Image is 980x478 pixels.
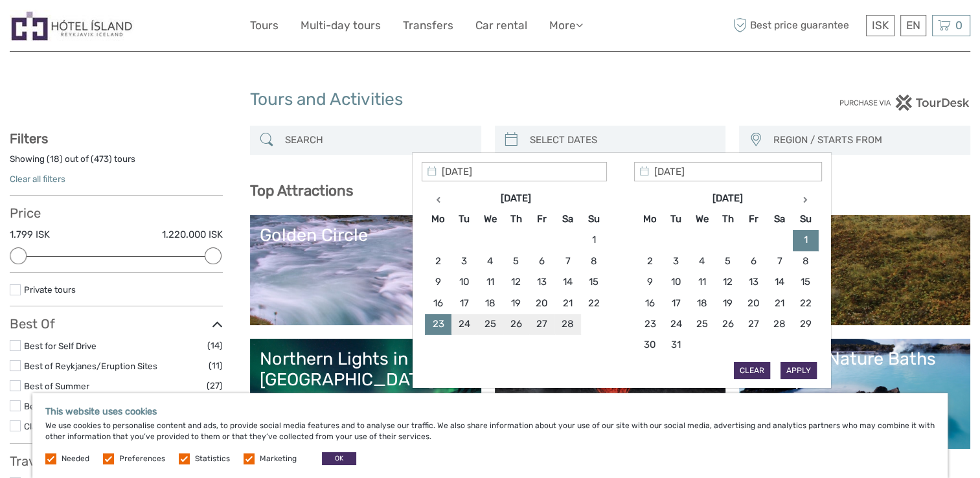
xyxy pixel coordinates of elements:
th: Mo [637,209,663,229]
th: We [689,209,714,229]
button: Clear [734,362,770,379]
td: 8 [580,251,606,271]
a: Northern Lights in [GEOGRAPHIC_DATA] [260,348,472,439]
img: Hótel Ísland [10,10,134,41]
img: PurchaseViaTourDesk.png [839,95,970,111]
td: 22 [580,293,606,313]
label: 1.220.000 ISK [162,228,223,242]
td: 10 [451,272,477,293]
td: 4 [689,251,714,271]
th: Th [714,209,740,229]
th: Su [792,209,818,229]
td: 11 [689,272,714,293]
a: Multi-day tours [301,16,381,35]
td: 3 [451,251,477,271]
td: 16 [637,293,663,313]
label: Needed [62,453,89,464]
td: 8 [792,251,818,271]
input: SELECT DATES [525,129,720,152]
h1: Tours and Activities [250,89,731,110]
td: 15 [580,272,606,293]
td: 1 [792,230,818,251]
span: (11) [209,358,223,373]
td: 29 [792,314,818,335]
td: 23 [637,314,663,335]
td: 18 [689,293,714,313]
strong: Filters [10,131,48,146]
div: We use cookies to personalise content and ads, to provide social media features and to analyse ou... [32,393,948,478]
td: 28 [554,314,580,335]
td: 19 [503,293,529,313]
td: 25 [477,314,503,335]
button: REGION / STARTS FROM [768,130,964,151]
td: 25 [689,314,714,335]
td: 28 [766,314,792,335]
td: 4 [477,251,503,271]
h3: Travel Method [10,453,223,469]
td: 5 [714,251,740,271]
td: 19 [714,293,740,313]
td: 12 [503,272,529,293]
th: Su [580,209,606,229]
th: Tu [451,209,477,229]
td: 2 [637,251,663,271]
span: ISK [872,19,889,32]
label: Statistics [195,453,230,464]
label: Preferences [119,453,165,464]
td: 9 [425,272,451,293]
th: Mo [425,209,451,229]
td: 24 [451,314,477,335]
th: Sa [766,209,792,229]
td: 20 [740,293,766,313]
td: 2 [425,251,451,271]
td: 7 [766,251,792,271]
td: 9 [637,272,663,293]
td: 24 [663,314,689,335]
b: Top Attractions [250,182,353,199]
a: Best of Summer [24,381,89,391]
a: Best for Self Drive [24,341,97,351]
td: 5 [503,251,529,271]
td: 26 [503,314,529,335]
label: 1.799 ISK [10,228,50,242]
td: 12 [714,272,740,293]
td: 27 [740,314,766,335]
a: More [549,16,583,35]
button: Open LiveChat chat widget [149,20,165,36]
td: 26 [714,314,740,335]
div: Lagoons, Nature Baths and Spas [749,348,961,391]
h3: Best Of [10,316,223,332]
a: Classic Tours [24,421,76,431]
label: 473 [94,153,109,165]
button: Apply [781,362,817,379]
a: Best of Reykjanes/Eruption Sites [24,361,157,371]
div: Northern Lights in [GEOGRAPHIC_DATA] [260,348,472,391]
span: 0 [953,19,964,32]
div: EN [900,15,926,36]
td: 10 [663,272,689,293]
td: 20 [529,293,554,313]
td: 1 [580,230,606,251]
td: 6 [529,251,554,271]
a: Lagoons, Nature Baths and Spas [749,348,961,439]
th: [DATE] [451,188,580,209]
span: (14) [207,338,223,353]
td: 13 [740,272,766,293]
th: Sa [554,209,580,229]
td: 13 [529,272,554,293]
td: 6 [740,251,766,271]
td: 11 [477,272,503,293]
span: Best price guarantee [730,15,863,36]
td: 17 [663,293,689,313]
td: 3 [663,251,689,271]
a: Transfers [403,16,453,35]
td: 21 [554,293,580,313]
a: Golden Circle [260,225,961,315]
th: Fr [740,209,766,229]
input: SEARCH [280,129,475,152]
td: 7 [554,251,580,271]
p: We're away right now. Please check back later! [18,23,146,33]
span: (27) [207,378,223,393]
a: Car rental [475,16,527,35]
